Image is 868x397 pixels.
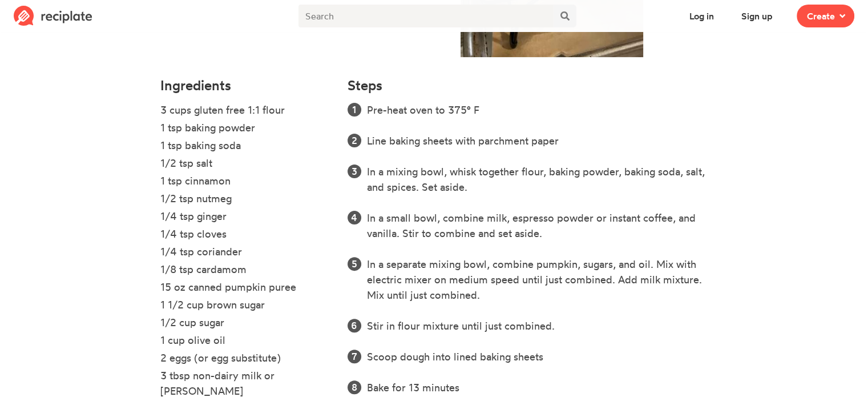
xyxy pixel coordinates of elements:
[160,138,334,155] li: 1 tsp baking soda
[731,5,783,27] button: Sign up
[367,318,708,334] li: Stir in flour mixture until just combined.
[367,133,708,149] li: Line baking sheets with parchment paper
[160,173,334,191] li: 1 tsp cinnamon
[160,226,334,244] li: 1/4 tsp cloves
[160,332,334,350] li: 1 cup olive oil
[367,210,708,241] li: In a small bowl, combine milk, espresso powder or instant coffee, and vanilla. Stir to combine an...
[807,9,835,23] span: Create
[160,262,334,279] li: 1/8 tsp cardamom
[160,191,334,208] li: 1/2 tsp nutmeg
[160,120,334,138] li: 1 tsp baking powder
[160,297,334,315] li: 1 1/2 cup brown sugar
[14,6,92,26] img: Reciplate
[160,102,334,120] li: 3 cups gluten free 1:1 flour
[298,5,554,27] input: Search
[160,279,334,297] li: 15 oz canned pumpkin puree
[160,315,334,332] li: 1/2 cup sugar
[367,102,708,118] li: Pre-heat oven to 375° F
[367,380,708,395] li: Bake for 13 minutes
[160,350,334,368] li: 2 eggs (or egg substitute)
[160,208,334,226] li: 1/4 tsp ginger
[367,164,708,195] li: In a mixing bowl, whisk together flour, baking powder, baking soda, salt, and spices. Set aside.
[679,5,724,27] button: Log in
[367,256,708,303] li: In a separate mixing bowl, combine pumpkin, sugars, and oil. Mix with electric mixer on medium sp...
[160,78,334,93] h4: Ingredients
[367,349,708,364] li: Scoop dough into lined baking sheets
[347,78,382,93] h4: Steps
[160,155,334,173] li: 1/2 tsp salt
[797,5,854,27] button: Create
[160,244,334,262] li: 1/4 tsp coriander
